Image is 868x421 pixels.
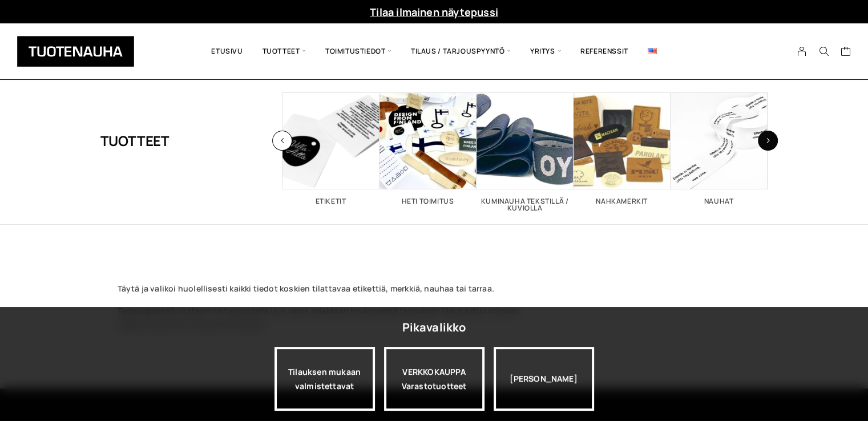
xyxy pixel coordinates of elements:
[118,305,179,316] strong: Tarjouspyyntö:
[477,198,574,212] h2: Kuminauha tekstillä / kuviolla
[118,283,494,294] strong: Täytä ja valikoi huolellisesti kaikki tiedot koskien tilattavaa etikettiä, merkkiä, nauhaa tai ta...
[380,198,477,205] h2: Heti toimitus
[671,92,768,205] a: Visit product category Nauhat
[671,198,768,205] h2: Nauhat
[648,48,657,54] img: English
[316,32,401,71] span: Toimitustiedot
[118,303,751,332] p: Vastaamme tarjouksella ja ja vasta asiakkaan hyväksyessä tarjouksen tilaus astuu voimaan. Vastaam...
[477,92,574,212] a: Visit product category Kuminauha tekstillä / kuviolla
[370,5,498,19] a: Tilaa ilmainen näytepussi
[791,46,813,56] a: My Account
[402,317,466,338] div: Pikavalikko
[380,92,477,205] a: Visit product category Heti toimitus
[813,46,834,56] button: Search
[253,32,316,71] span: Tuotteet
[520,32,571,71] span: Yritys
[201,32,252,71] a: Etusivu
[274,347,375,411] a: Tilauksen mukaan valmistettavat
[100,92,169,189] h1: Tuotteet
[384,347,485,411] div: VERKKOKAUPPA Varastotuotteet
[17,36,134,67] img: Tuotenauha Oy
[282,92,380,205] a: Visit product category Etiketit
[571,32,638,71] a: Referenssit
[840,46,851,59] a: Cart
[401,32,520,71] span: Tilaus / Tarjouspyyntö
[574,92,671,205] a: Visit product category Nahkamerkit
[384,347,485,411] a: VERKKOKAUPPAVarastotuotteet
[574,198,671,205] h2: Nahkamerkit
[282,198,380,205] h2: Etiketit
[494,347,594,411] div: [PERSON_NAME]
